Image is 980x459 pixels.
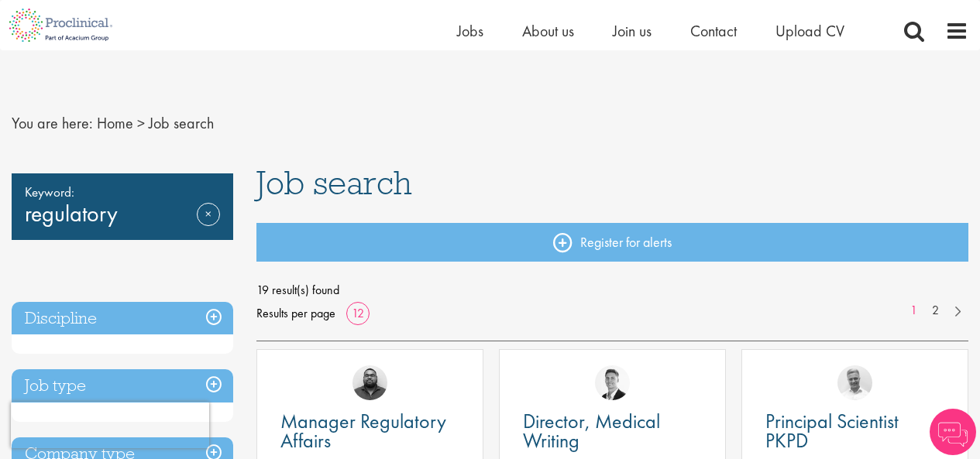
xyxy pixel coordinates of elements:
[690,21,737,41] a: Contact
[352,365,387,400] img: Ashley Bennett
[137,113,145,133] span: >
[613,21,652,41] a: Join us
[11,402,209,448] iframe: reCAPTCHA
[595,365,630,400] img: George Watson
[930,409,976,455] img: Chatbot
[25,181,220,203] span: Keyword:
[765,412,944,450] a: Principal Scientist PKPD
[837,365,872,400] img: Joshua Bye
[903,302,925,320] a: 1
[775,21,844,41] a: Upload CV
[457,21,483,41] a: Jobs
[12,302,233,335] h3: Discipline
[924,302,947,320] a: 2
[256,279,968,302] span: 19 result(s) found
[280,408,446,454] span: Manager Regulatory Affairs
[149,113,214,133] span: Job search
[523,408,660,454] span: Director, Medical Writing
[523,412,702,450] a: Director, Medical Writing
[765,408,899,454] span: Principal Scientist PKPD
[280,412,459,450] a: Manager Regulatory Affairs
[256,162,412,204] span: Job search
[522,21,574,41] a: About us
[197,203,220,248] a: Remove
[12,369,233,402] h3: Job type
[12,113,93,133] span: You are here:
[256,302,335,325] span: Results per page
[346,305,370,321] a: 12
[256,223,968,262] a: Register for alerts
[12,173,233,240] div: regulatory
[97,113,133,133] a: breadcrumb link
